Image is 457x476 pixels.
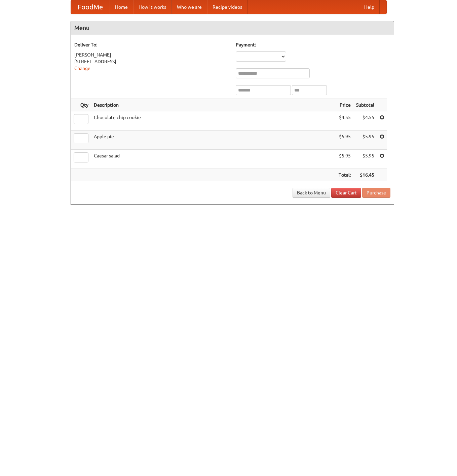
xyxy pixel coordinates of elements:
[359,0,380,14] a: Help
[71,21,394,35] h4: Menu
[74,51,229,58] div: [PERSON_NAME]
[353,150,377,169] td: $5.95
[133,0,172,14] a: How it works
[336,131,353,150] td: $5.95
[71,99,91,111] th: Qty
[336,99,353,111] th: Price
[74,58,229,65] div: [STREET_ADDRESS]
[91,150,336,169] td: Caesar salad
[353,131,377,150] td: $5.95
[207,0,247,14] a: Recipe videos
[74,66,90,71] a: Change
[91,111,336,131] td: Chocolate chip cookie
[172,0,207,14] a: Who we are
[336,150,353,169] td: $5.95
[336,111,353,131] td: $4.55
[236,41,390,48] h5: Payment:
[91,131,336,150] td: Apple pie
[71,0,110,14] a: FoodMe
[353,169,377,181] th: $16.45
[353,111,377,131] td: $4.55
[353,99,377,111] th: Subtotal
[362,188,390,198] button: Purchase
[336,169,353,181] th: Total:
[91,99,336,111] th: Description
[74,41,229,48] h5: Deliver To:
[331,188,361,198] a: Clear Cart
[110,0,133,14] a: Home
[293,188,330,198] a: Back to Menu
